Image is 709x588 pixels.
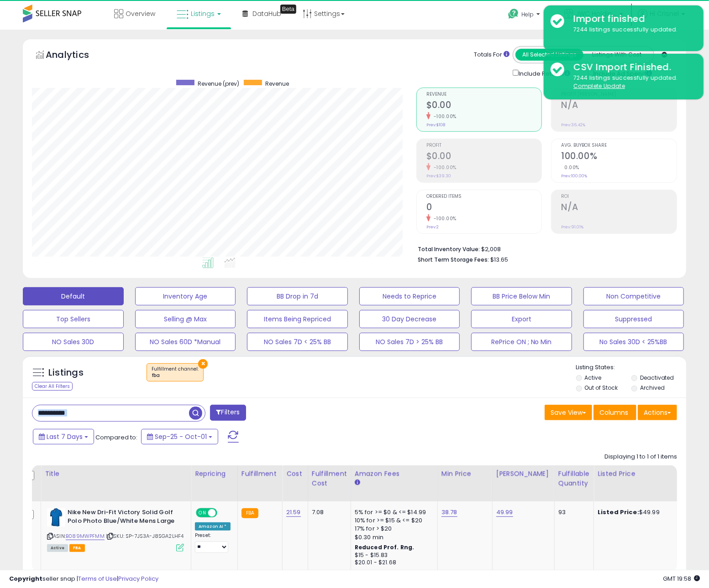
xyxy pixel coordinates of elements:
[561,151,677,163] h2: 100.00%
[501,1,549,30] a: Help
[561,164,579,171] small: 0.00%
[247,333,348,351] button: NO Sales 7D < 25% BB
[561,122,585,128] small: Prev: 36.42%
[359,333,460,351] button: NO Sales 7D > 25% BB
[355,469,434,479] div: Amazon Fees
[197,509,208,517] span: ON
[426,143,542,148] span: Profit
[195,469,234,479] div: Repricing
[426,122,445,128] small: Prev: $108
[135,310,236,328] button: Selling @ Max
[426,151,542,163] h2: $0.00
[431,113,457,120] small: -100.00%
[46,48,107,63] h5: Analytics
[280,5,296,14] div: Tooltip anchor
[355,552,431,559] div: $15 - $15.83
[198,359,208,369] button: ×
[191,9,215,18] span: Listings
[418,256,489,263] b: Short Term Storage Fees:
[585,384,618,392] label: Out of Stock
[359,310,460,328] button: 30 Day Decrease
[198,80,239,88] span: Revenue (prev)
[135,333,236,351] button: NO Sales 60D *Manual
[359,287,460,305] button: Needs to Reprice
[312,508,344,516] div: 7.08
[426,194,542,199] span: Ordered Items
[418,243,670,254] li: $2,008
[68,508,179,527] b: Nike New Dri-Fit Victory Solid Golf Polo Photo Blue/White Mens Large
[545,405,592,420] button: Save View
[355,559,431,567] div: $20.01 - $21.68
[355,533,431,542] div: $0.30 min
[23,310,124,328] button: Top Sellers
[118,574,158,583] a: Privacy Policy
[561,100,677,112] h2: N/A
[265,80,289,88] span: Revenue
[640,384,665,392] label: Archived
[355,525,431,533] div: 17% for > $20
[48,366,84,379] h5: Listings
[441,508,457,517] a: 38.78
[135,287,236,305] button: Inventory Age
[355,479,360,487] small: Amazon Fees.
[216,509,231,517] span: OFF
[33,429,94,444] button: Last 7 Days
[583,333,684,351] button: No Sales 30D < 25%BB
[252,9,281,18] span: DataHub
[490,255,508,264] span: $13.65
[426,224,439,230] small: Prev: 2
[247,287,348,305] button: BB Drop in 7d
[567,61,697,74] div: CSV Import Finished.
[583,310,684,328] button: Suppressed
[106,532,184,540] span: | SKU: SP-7JS3A-J8SGA2LHF4
[573,82,625,90] u: Complete Update
[576,363,686,372] p: Listing States:
[506,68,581,78] div: Include Returns
[355,508,431,516] div: 5% for >= $0 & <= $14.99
[496,508,513,517] a: 49.99
[312,469,347,488] div: Fulfillment Cost
[47,544,68,552] span: All listings currently available for purchase on Amazon
[663,574,700,583] span: 2025-10-9 19:58 GMT
[426,92,542,97] span: Revenue
[599,408,628,417] span: Columns
[593,405,636,420] button: Columns
[567,12,697,26] div: Import finished
[640,374,674,382] label: Deactivated
[126,9,155,18] span: Overview
[598,508,639,516] b: Listed Price:
[426,173,451,179] small: Prev: $39.30
[471,310,572,328] button: Export
[431,164,457,171] small: -100.00%
[426,100,542,112] h2: $0.00
[561,143,677,148] span: Avg. Buybox Share
[286,469,304,479] div: Cost
[141,429,218,444] button: Sep-25 - Oct-01
[598,469,677,479] div: Listed Price
[47,508,184,551] div: ASIN:
[515,49,583,61] button: All Selected Listings
[78,574,117,583] a: Terms of Use
[441,469,488,479] div: Min Price
[45,469,187,479] div: Title
[598,508,673,516] div: $49.99
[9,574,42,583] strong: Copyright
[567,74,697,91] div: 7244 listings successfully updated.
[47,432,83,441] span: Last 7 Days
[558,469,590,488] div: Fulfillable Quantity
[286,508,301,517] a: 21.59
[426,202,542,214] h2: 0
[561,202,677,214] h2: N/A
[521,10,534,18] span: Help
[471,333,572,351] button: RePrice ON ; No Min
[585,374,602,382] label: Active
[210,405,246,421] button: Filters
[561,173,587,179] small: Prev: 100.00%
[23,333,124,351] button: NO Sales 30D
[496,469,551,479] div: [PERSON_NAME]
[508,8,519,20] i: Get Help
[583,287,684,305] button: Non Competitive
[32,382,73,391] div: Clear All Filters
[561,194,677,199] span: ROI
[431,215,457,222] small: -100.00%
